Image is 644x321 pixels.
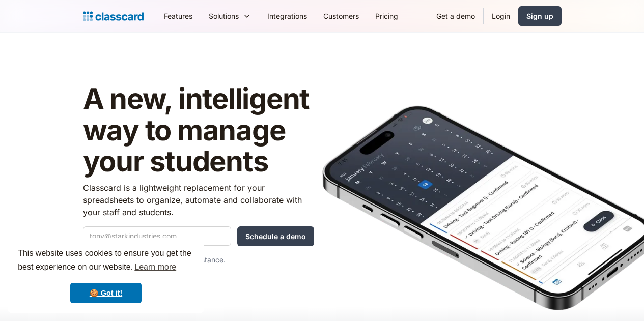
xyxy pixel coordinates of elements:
[83,226,314,246] form: Quick Demo Form
[83,182,314,218] p: Classcard is a lightweight replacement for your spreadsheets to organize, automate and collaborat...
[83,226,231,246] input: tony@starkindustries.com
[83,9,144,23] a: Logo
[237,226,314,246] input: Schedule a demo
[83,83,314,178] h1: A new, intelligent way to manage your students
[259,5,315,27] a: Integrations
[201,5,259,27] div: Solutions
[133,259,178,275] a: learn more about cookies
[526,11,553,21] div: Sign up
[518,6,562,26] a: Sign up
[315,5,367,27] a: Customers
[70,283,142,303] a: dismiss cookie message
[367,5,406,27] a: Pricing
[209,11,239,21] div: Solutions
[428,5,483,27] a: Get a demo
[18,247,194,275] span: This website uses cookies to ensure you get the best experience on our website.
[484,5,518,27] a: Login
[8,238,204,313] div: cookieconsent
[156,5,201,27] a: Features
